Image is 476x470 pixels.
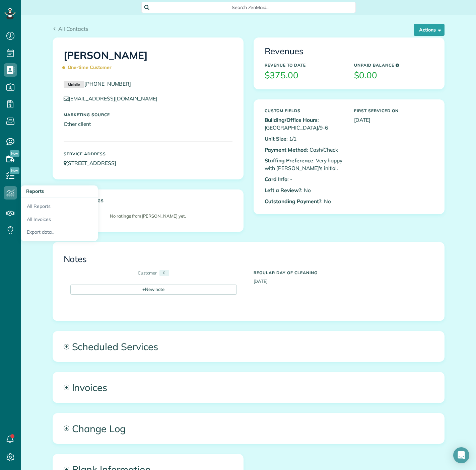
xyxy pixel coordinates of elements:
h5: Service Address [64,152,232,156]
p: : No [265,186,344,194]
span: Reports [26,188,44,194]
a: Invoices [53,372,444,402]
div: New note [70,285,237,295]
p: : No [265,198,344,205]
div: 0 [159,270,169,276]
p: [DATE] [354,116,433,124]
h5: Unpaid Balance [354,63,433,67]
div: Customer [138,270,157,276]
b: Outstanding Payment? [265,198,321,205]
p: : Very happy with [PERSON_NAME]'s initial. [265,157,344,172]
a: [EMAIL_ADDRESS][DOMAIN_NAME] [64,95,164,102]
a: Mobile[PHONE_NUMBER] [64,80,131,87]
p: : [GEOGRAPHIC_DATA]/9-6 [265,116,344,132]
span: All Contacts [58,25,88,32]
div: [DATE] [249,267,438,285]
h5: Revenue to Date [265,63,344,67]
a: Export data.. [21,226,98,241]
h3: Revenues [265,47,433,56]
p: No ratings from [PERSON_NAME] yet. [67,213,229,219]
span: + [142,286,145,292]
h3: $375.00 [265,71,344,80]
h5: Custom Fields [265,108,344,113]
button: Actions [414,24,445,36]
div: Open Intercom Messenger [453,447,469,463]
h1: [PERSON_NAME] [64,50,232,73]
h3: $0.00 [354,71,433,80]
a: [STREET_ADDRESS] [64,160,123,166]
p: : Cash/Check [265,146,344,154]
h5: First Serviced On [354,108,433,113]
a: All Invoices [21,213,98,226]
h5: Marketing Source [64,112,232,117]
p: : 1/1 [265,135,344,143]
span: New [10,150,19,157]
a: All Reports [21,198,98,213]
b: Payment Method [265,146,307,153]
a: Change Log [53,413,444,444]
h5: Service ratings [64,199,232,203]
a: All Contacts [53,25,89,33]
p: Other client [64,120,232,128]
h3: Notes [64,254,433,264]
b: Card Info [265,176,288,182]
b: Left a Review? [265,187,301,193]
b: Staffing Preference [265,157,313,164]
span: New [10,167,19,174]
b: Building/Office Hours [265,116,318,123]
a: Scheduled Services [53,331,444,362]
small: Mobile [64,81,84,88]
h5: Regular day of cleaning [254,270,433,275]
p: : - [265,175,344,183]
span: One-time Customer [64,62,115,73]
b: Unit Size [265,135,287,142]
